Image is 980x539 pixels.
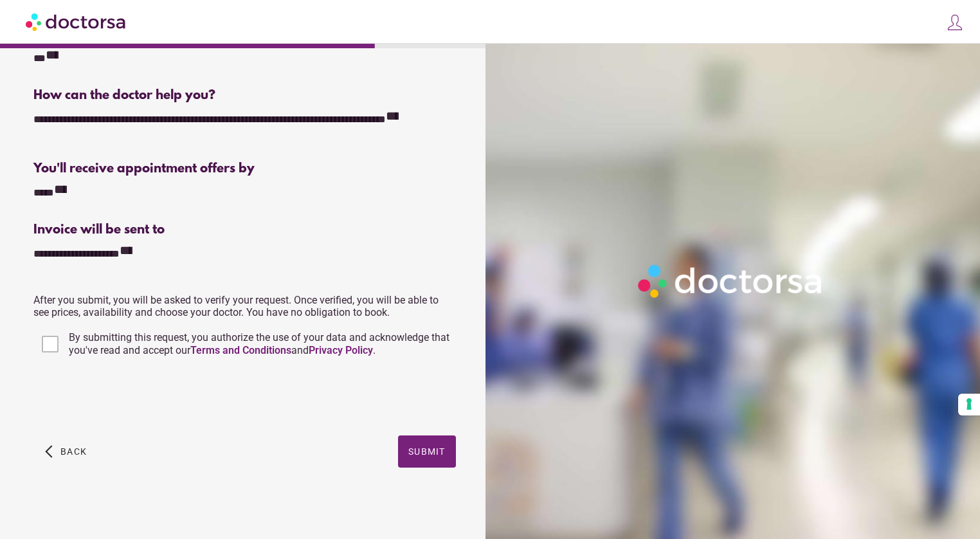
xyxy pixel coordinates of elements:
[190,344,291,356] a: Terms and Conditions
[958,394,980,416] button: Your consent preferences for tracking technologies
[408,446,446,457] span: Submit
[33,294,455,318] p: After you submit, you will be asked to verify your request. Once verified, you will be able to se...
[33,161,455,176] div: You'll receive appointment offers by
[33,223,455,237] div: Invoice will be sent to
[309,344,373,356] a: Privacy Policy
[33,372,229,423] iframe: reCAPTCHA
[398,435,456,468] button: Submit
[40,435,92,468] button: arrow_back_ios Back
[33,88,455,103] div: How can the doctor help you?
[69,331,449,356] span: By submitting this request, you authorize the use of your data and acknowledge that you've read a...
[946,14,964,32] img: icons8-customer-100.png
[26,7,127,36] img: Doctorsa.com
[633,259,829,303] img: Logo-Doctorsa-trans-White-partial-flat.png
[60,446,87,457] span: Back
